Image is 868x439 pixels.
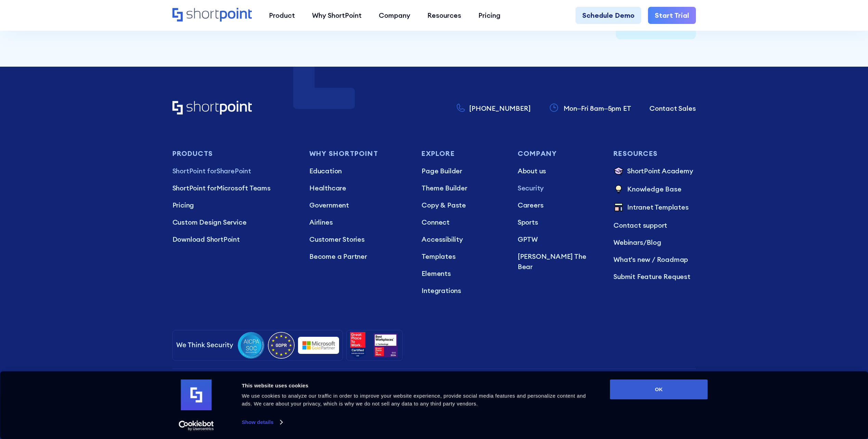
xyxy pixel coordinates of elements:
a: Product [260,7,303,24]
a: Why ShortPoint [303,7,370,24]
p: Microsoft Teams [172,183,296,193]
a: About us [518,166,600,176]
a: Government [309,200,408,210]
a: GPTW [518,234,600,244]
a: Home [172,101,252,116]
a: Accessibility [422,234,504,244]
a: Webinars [613,238,643,247]
a: Sports [518,217,600,227]
a: Contact support [613,220,696,230]
div: This website uses cookies [242,382,595,390]
p: ShortPoint Academy [627,166,693,177]
a: Submit Feature Request [613,271,696,282]
a: Download ShortPoint [172,234,296,244]
button: OK [610,380,708,399]
p: Intranet Templates [627,202,688,213]
a: Intranet Templates [613,202,696,213]
a: Integrations [422,285,504,296]
a: Connect [422,217,504,227]
a: Schedule Demo [575,7,641,24]
p: [PHONE_NUMBER] [469,103,530,114]
a: Security [518,183,600,193]
h3: Resources [613,150,696,157]
div: Company [379,10,410,21]
a: Airlines [309,217,408,227]
a: Theme Builder [422,183,504,193]
p: SharePoint [172,166,296,176]
h3: Explore [422,150,504,157]
img: logo [181,380,212,410]
a: Pricing [470,7,509,24]
a: Knowledge Base [613,184,696,195]
div: Product [269,10,295,21]
a: Become a Partner [309,251,408,262]
a: ShortPoint forSharePoint [172,166,296,176]
a: ShortPoint forMicrosoft Teams [172,183,296,193]
a: Contact Sales [649,103,696,114]
div: Why ShortPoint [312,10,362,21]
a: Copy & Paste [422,200,504,210]
a: Customer Stories [309,234,408,244]
div: Pricing [478,10,501,21]
a: Company [370,7,419,24]
a: Home [172,8,252,23]
p: Mon–Fri 8am–5pm ET [563,103,631,114]
a: Custom Design Service [172,217,296,227]
a: Pricing [172,200,296,210]
a: Careers [518,200,600,210]
a: Elements [422,268,504,279]
span: ShortPoint for [172,184,217,192]
a: Resources [419,7,470,24]
h3: Why Shortpoint [309,150,408,157]
div: Resources [427,10,461,21]
iframe: Chat Widget [745,360,868,439]
span: We use cookies to analyze our traffic in order to improve your website experience, provide social... [242,393,586,407]
a: Page Builder [422,166,504,176]
a: Usercentrics Cookiebot - opens in a new window [166,421,226,431]
h3: Products [172,150,296,157]
a: What's new / Roadmap [613,254,696,265]
a: Show details [242,417,282,427]
a: Templates [422,251,504,262]
a: [PERSON_NAME] The Bear [518,251,600,272]
a: Start Trial [648,7,696,24]
a: ShortPoint Academy [613,166,696,177]
p: / [613,237,696,248]
a: Healthcare [309,183,408,193]
a: Blog [647,238,661,247]
h3: Company [518,150,600,157]
span: ShortPoint for [172,167,217,175]
a: [PHONE_NUMBER] [457,103,530,114]
p: Knowledge Base [627,184,681,195]
a: Education [309,166,408,176]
